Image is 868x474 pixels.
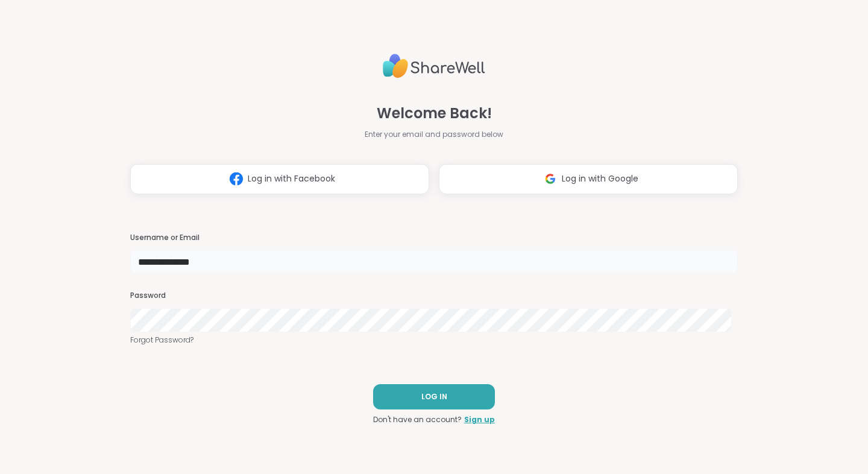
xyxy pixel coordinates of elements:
[373,414,462,425] span: Don't have an account?
[464,414,495,425] a: Sign up
[421,391,447,402] span: LOG IN
[539,168,562,190] img: ShareWell Logomark
[439,164,738,194] button: Log in with Google
[130,233,738,243] h3: Username or Email
[248,172,335,185] span: Log in with Facebook
[130,164,429,194] button: Log in with Facebook
[365,129,503,140] span: Enter your email and password below
[383,49,485,83] img: ShareWell Logo
[130,335,738,346] a: Forgot Password?
[377,103,492,124] span: Welcome Back!
[373,384,495,409] button: LOG IN
[562,172,638,185] span: Log in with Google
[130,291,738,301] h3: Password
[225,168,248,190] img: ShareWell Logomark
